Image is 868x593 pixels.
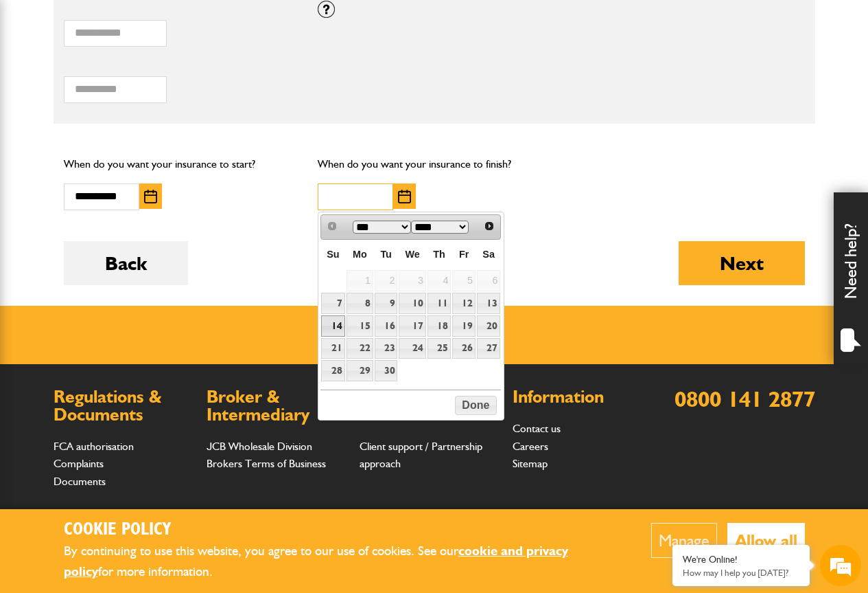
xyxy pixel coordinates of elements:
p: When do you want your insurance to finish? [318,155,551,173]
a: 27 [477,338,500,359]
p: By continuing to use this website, you agree to our use of cookies. See our for more information. [64,541,609,583]
a: 18 [427,315,451,337]
a: 16 [375,315,398,337]
a: Next [480,216,500,236]
a: FCA authorisation [54,440,134,453]
a: Documents [54,475,106,488]
a: Contact us [513,422,561,435]
a: 7 [321,293,345,314]
a: 11 [427,293,451,314]
a: 17 [399,315,425,337]
button: Manage [651,523,717,558]
a: 21 [321,338,345,359]
a: 25 [427,338,451,359]
span: Tuesday [380,249,392,260]
h2: Products & Services [360,388,499,423]
img: d_20077148190_company_1631870298795_20077148190 [23,76,58,96]
a: 10 [399,293,425,314]
a: 28 [321,360,345,381]
a: 15 [347,315,373,337]
a: 20 [477,315,500,337]
span: Next [484,221,495,232]
a: 12 [452,293,476,314]
a: 14 [321,315,345,337]
h2: Cookie Policy [64,519,609,541]
span: Friday [459,249,469,260]
a: 30 [375,360,398,381]
a: JCB Wholesale Division [207,440,312,453]
a: 13 [477,293,500,314]
a: Client support / Partnership approach [360,440,482,471]
p: How may I help you today? [683,568,799,578]
a: cookie and privacy policy [64,543,568,580]
h2: Regulations & Documents [54,388,193,423]
span: Saturday [482,249,495,260]
a: 8 [347,293,373,314]
p: When do you want your insurance to start? [64,155,297,173]
span: Sunday [327,249,339,260]
input: Enter your last name [18,127,250,157]
div: Chat with us now [71,77,231,95]
input: Enter your email address [18,168,250,198]
a: 26 [452,338,476,359]
textarea: Type your message and hit 'Enter' [18,249,250,412]
a: 23 [375,338,398,359]
a: Brokers Terms of Business [207,457,326,470]
a: 0800 141 2877 [675,385,815,412]
em: Start Chat [187,423,249,442]
img: Choose date [144,190,157,203]
a: 9 [375,293,398,314]
button: Back [64,241,188,285]
button: Allow all [727,523,805,558]
a: Sitemap [513,457,548,470]
span: Thursday [433,249,445,260]
div: Need help? [834,192,868,364]
h2: Information [513,388,652,406]
h2: Broker & Intermediary [207,388,346,423]
a: 19 [452,315,476,337]
input: Enter your phone number [18,208,250,238]
a: 24 [399,338,425,359]
span: Wednesday [406,249,420,260]
a: Careers [513,440,548,453]
a: Complaints [54,457,104,470]
a: 22 [347,338,373,359]
button: Next [679,241,805,285]
img: Choose date [398,190,411,203]
a: 29 [347,360,373,381]
button: Done [455,396,497,415]
div: We're Online! [683,554,799,566]
span: Monday [353,249,367,260]
div: Minimize live chat window [225,7,258,40]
